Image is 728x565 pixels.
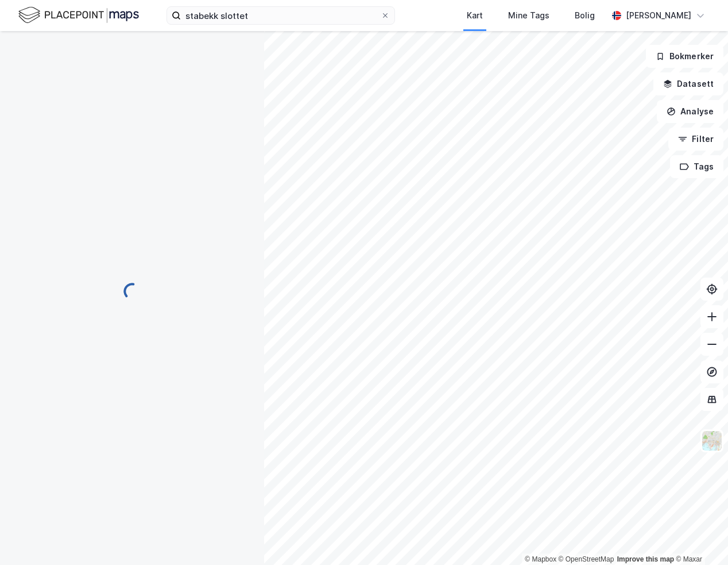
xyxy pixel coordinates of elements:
[701,430,723,452] img: Z
[123,282,141,301] img: spinner.a6d8c91a73a9ac5275cf975e30b51cfb.svg
[657,100,723,123] button: Analyse
[575,9,595,22] div: Bolig
[525,555,556,563] a: Mapbox
[626,9,691,22] div: [PERSON_NAME]
[18,5,139,25] img: logo.f888ab2527a4732fd821a326f86c7f29.svg
[467,9,483,22] div: Kart
[646,45,723,68] button: Bokmerker
[653,72,723,95] button: Datasett
[559,555,614,563] a: OpenStreetMap
[181,7,381,24] input: Søk på adresse, matrikkel, gårdeiere, leietakere eller personer
[668,128,723,151] button: Filter
[670,155,723,178] button: Tags
[671,510,728,565] iframe: Chat Widget
[617,555,674,563] a: Improve this map
[508,9,549,22] div: Mine Tags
